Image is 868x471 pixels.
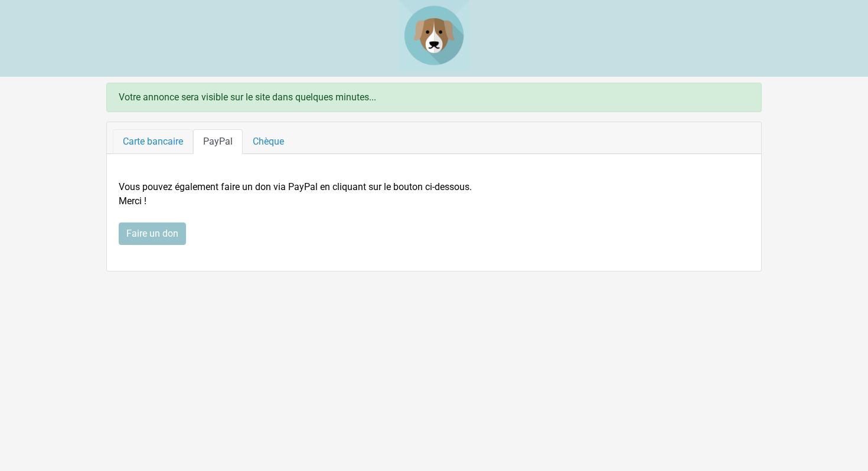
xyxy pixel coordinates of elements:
a: Chèque [243,129,294,154]
input: Faire un don [119,223,186,245]
a: Carte bancaire [113,129,193,154]
a: PayPal [193,129,243,154]
p: Vous pouvez également faire un don via PayPal en cliquant sur le bouton ci-dessous. Merci ! [119,180,749,208]
div: Votre annonce sera visible sur le site dans quelques minutes... [106,83,762,112]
